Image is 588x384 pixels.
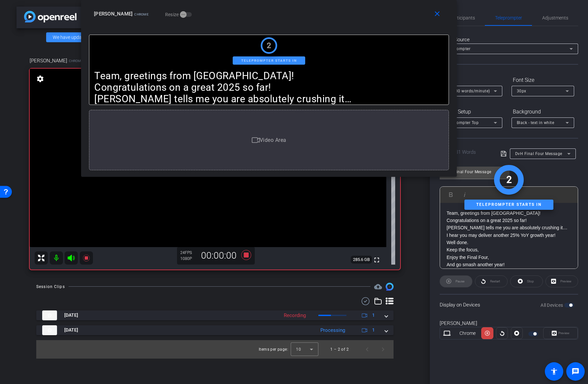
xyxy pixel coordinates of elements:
[36,283,65,290] div: Session Clips
[440,294,578,315] div: Display on Devices
[445,47,470,51] span: Teleprompter
[94,11,132,17] span: [PERSON_NAME]
[259,346,288,353] div: Items per page:
[94,93,444,105] p: [PERSON_NAME] tells me you are absolutely crushing it…
[94,70,444,81] p: Team, greetings from [GEOGRAPHIC_DATA]!
[447,246,571,253] p: Keep the focus,
[447,261,571,268] p: And go smash another year!
[165,11,180,18] label: Resize
[373,256,381,264] mat-icon: fullscreen
[447,239,571,246] p: Well done.
[542,16,568,20] span: Adjustments
[185,250,192,255] span: FPS
[447,254,571,261] p: Enjoy the Final Four,
[260,137,286,143] span: Video Area
[42,325,57,335] img: thumb-nail
[42,310,57,320] img: thumb-nail
[440,320,578,327] div: [PERSON_NAME]
[375,341,391,357] button: Next page
[572,368,579,375] mat-icon: message
[506,172,512,187] div: 2
[433,10,441,18] mat-icon: close
[64,327,78,334] span: [DATE]
[454,330,482,337] div: Chrome
[317,327,348,334] div: Processing
[447,224,571,231] p: [PERSON_NAME] tells me you are absolutely crushing it…
[233,56,305,65] div: Teleprompter starts in
[447,232,571,239] p: I hear you may deliver another 25% YoY growth year!
[515,151,562,156] span: DvH Final Four Message
[46,32,384,42] div: We have updated the app to v2.15.0. Please make sure the mobile user has the newest version.
[69,58,83,63] span: Chrome
[280,312,309,319] div: Recording
[517,120,554,125] span: Black - text in white
[386,283,394,291] img: Session clips
[94,81,444,93] p: Congratulations on a great 2025 so far!
[440,36,578,44] div: Select Source
[36,75,45,83] mat-icon: settings
[374,283,382,291] mat-icon: cloud_upload
[30,57,67,64] span: [PERSON_NAME]
[440,148,491,156] div: Script
[94,105,444,116] p: I hear you may deliver another 25% YoY growth year!
[464,200,553,210] div: Teleprompter starts in
[445,89,490,93] span: 3X (130 words/minute)
[541,302,564,308] label: All Devices
[64,312,78,319] span: [DATE]
[456,149,476,155] span: 81 Words
[512,75,574,86] div: Font Size
[351,256,372,264] span: 285.6 GB
[440,75,502,86] div: Speed
[267,42,272,49] div: 2
[372,327,375,334] span: 1
[550,368,558,375] mat-icon: accessibility
[512,106,574,117] div: Background
[447,217,571,224] p: Congratulations on a great 2025 so far!
[440,106,502,117] div: Screen Setup
[180,250,197,255] div: 24
[24,11,76,22] img: app-logo
[450,16,475,20] span: Participants
[374,283,382,291] span: Destinations for your clips
[330,346,349,353] div: 1 – 2 of 2
[359,341,375,357] button: Previous page
[180,256,197,261] div: 1080P
[197,250,241,261] div: 00:00:00
[495,16,522,20] span: Teleprompter
[517,89,526,93] span: 30px
[445,120,479,125] span: Teleprompter Top
[372,312,375,319] span: 1
[447,209,571,217] p: Team, greetings from [GEOGRAPHIC_DATA]!
[134,13,149,16] span: Chrome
